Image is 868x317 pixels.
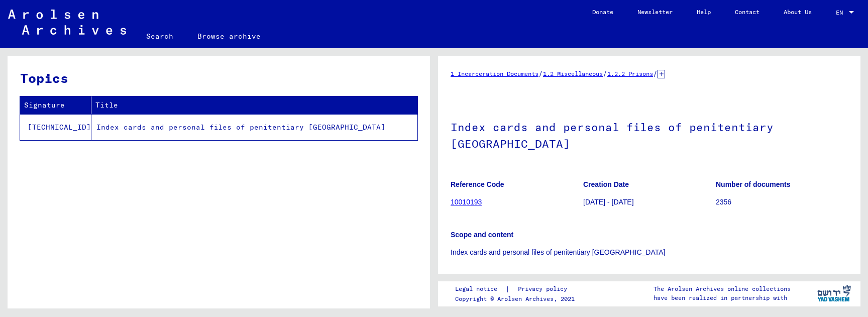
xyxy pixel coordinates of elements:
[185,24,273,48] a: Browse archive
[510,284,579,294] a: Privacy policy
[716,197,848,207] p: 2356
[836,9,847,16] span: EN
[20,114,91,140] td: [TECHNICAL_ID]
[653,69,658,78] span: /
[455,284,579,294] div: |
[134,24,185,48] a: Search
[538,69,543,78] span: /
[8,10,126,35] img: Arolsen_neg.svg
[607,70,653,77] a: 1.2.2 Prisons
[20,96,91,114] th: Signature
[451,70,538,77] a: 1 Incarceration Documents
[91,114,417,140] td: Index cards and personal files of penitentiary [GEOGRAPHIC_DATA]
[455,284,505,294] a: Legal notice
[451,247,848,258] p: Index cards and personal files of penitentiary [GEOGRAPHIC_DATA]
[716,180,791,188] b: Number of documents
[451,180,504,188] b: Reference Code
[455,294,579,303] p: Copyright © Arolsen Archives, 2021
[654,293,791,302] p: have been realized in partnership with
[91,96,417,114] th: Title
[451,104,848,165] h1: Index cards and personal files of penitentiary [GEOGRAPHIC_DATA]
[583,197,715,207] p: [DATE] - [DATE]
[451,231,513,239] b: Scope and content
[654,284,791,293] p: The Arolsen Archives online collections
[815,281,853,306] img: yv_logo.png
[603,69,607,78] span: /
[20,68,417,88] h3: Topics
[583,180,629,188] b: Creation Date
[543,70,603,77] a: 1.2 Miscellaneous
[451,198,482,206] a: 10010193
